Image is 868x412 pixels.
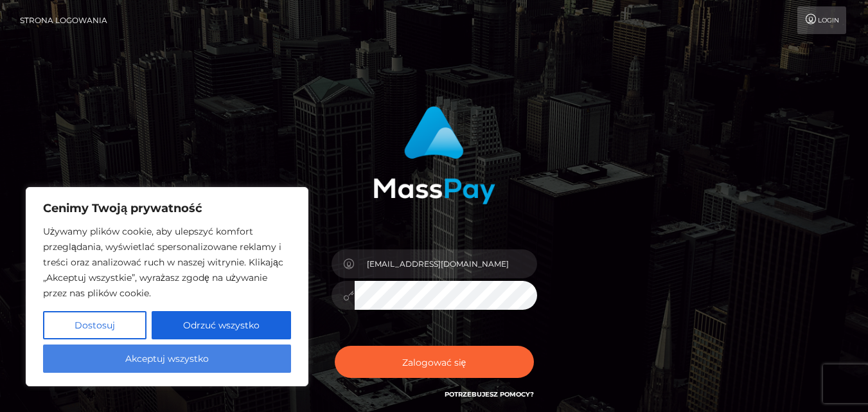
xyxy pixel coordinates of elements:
[152,311,291,339] button: Odrzuć wszystko
[75,319,115,331] font: Dostosuj
[373,106,495,204] img: Logowanie do MassPay
[43,345,291,373] button: Akceptuj wszystko
[797,6,846,34] a: Login
[26,187,308,386] div: Cenimy Twoją prywatność
[43,311,146,339] button: Dostosuj
[183,319,260,331] font: Odrzuć wszystko
[402,356,466,368] font: Zalogować się
[20,15,107,25] font: Strona logowania
[445,390,534,399] a: Potrzebujesz pomocy?
[43,201,202,215] font: Cenimy Twoją prywatność
[355,249,537,278] input: Nazwa użytkownika...
[125,353,209,364] font: Akceptuj wszystko
[20,6,107,34] a: Strona logowania
[43,226,283,299] font: Używamy plików cookie, aby ulepszyć komfort przeglądania, wyświetlać spersonalizowane reklamy i t...
[335,346,534,378] button: Zalogować się
[818,16,839,24] font: Login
